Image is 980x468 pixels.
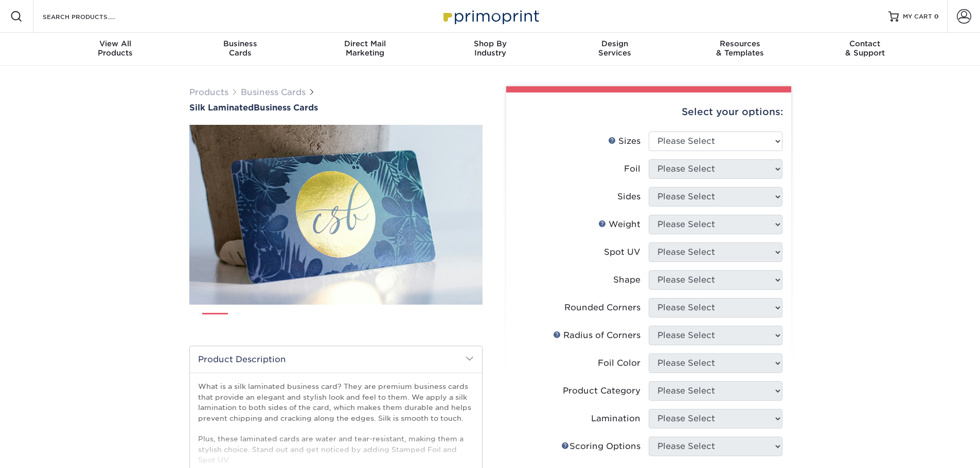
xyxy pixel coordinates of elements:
img: Business Cards 02 [237,309,262,334]
span: MY CART [903,12,932,21]
div: Rounded Corners [564,302,640,314]
div: Spot UV [604,246,640,258]
h2: Product Description [190,346,482,372]
a: View AllProducts [53,33,178,66]
img: Primoprint [439,5,542,27]
div: & Support [803,39,928,58]
h1: Business Cards [189,103,483,113]
span: Contact [803,39,928,48]
a: Silk LaminatedBusiness Cards [189,103,483,113]
span: View All [53,39,178,48]
span: Business [177,39,302,48]
a: DesignServices [553,33,678,66]
div: Services [553,39,678,58]
a: Direct MailMarketing [302,33,427,66]
img: Business Cards 07 [409,309,435,334]
img: Business Cards 04 [306,309,331,334]
span: Silk Laminated [189,103,254,113]
div: & Templates [678,39,803,58]
div: Foil [624,163,640,175]
div: Cards [177,39,302,58]
span: 0 [934,13,939,20]
img: Business Cards 01 [202,309,228,335]
img: Business Cards 06 [375,309,400,334]
div: Radius of Corners [553,329,640,342]
div: Product Category [563,385,640,397]
div: Foil Color [598,357,640,369]
a: BusinessCards [177,33,302,66]
img: Business Cards 05 [340,309,366,334]
div: Marketing [302,39,427,58]
div: Weight [598,218,640,231]
div: Select your options: [514,92,783,132]
img: Business Cards 08 [443,309,469,334]
div: Sizes [608,135,640,147]
div: Lamination [591,413,640,425]
a: Contact& Support [803,33,928,66]
img: Silk Laminated 01 [189,68,483,361]
a: Products [189,87,228,97]
input: SEARCH PRODUCTS..... [42,10,142,23]
a: Business Cards [241,87,306,97]
a: Resources& Templates [678,33,803,66]
img: Business Cards 03 [271,309,297,334]
span: Resources [678,39,803,48]
div: Shape [613,274,640,286]
div: Industry [427,39,553,58]
a: Shop ByIndustry [427,33,553,66]
span: Shop By [427,39,553,48]
div: Scoring Options [561,440,640,453]
span: Direct Mail [302,39,427,48]
span: Design [553,39,678,48]
div: Sides [617,191,640,203]
div: Products [53,39,178,58]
